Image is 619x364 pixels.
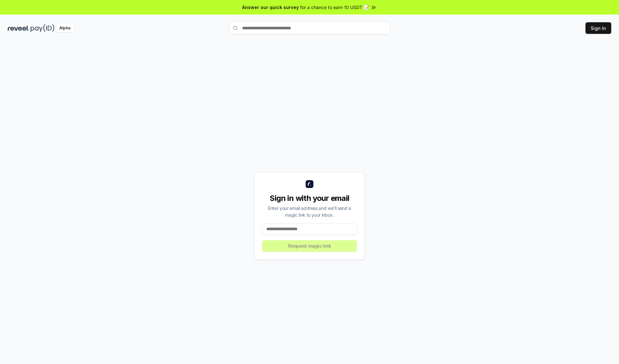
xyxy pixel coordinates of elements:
span: for a chance to earn 10 USDT 📝 [300,4,369,11]
span: Answer our quick survey [242,4,299,11]
button: Sign In [585,22,611,34]
img: pay_id [31,24,54,32]
div: Enter your email address and we’ll send a magic link to your inbox. [262,205,357,218]
img: logo_small [306,180,313,188]
div: Alpha [56,24,74,32]
div: Sign in with your email [262,193,357,203]
img: reveel_dark [8,24,29,32]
